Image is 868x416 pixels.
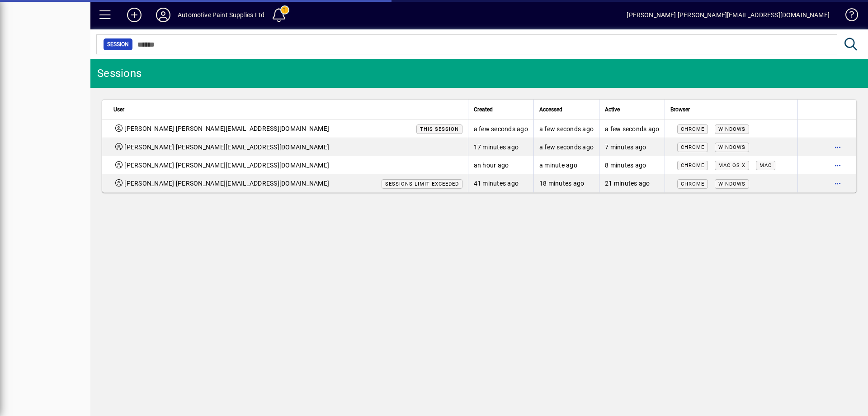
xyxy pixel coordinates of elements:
span: Chrome [681,181,704,187]
div: [PERSON_NAME] [PERSON_NAME][EMAIL_ADDRESS][DOMAIN_NAME] [627,8,830,22]
td: an hour ago [468,156,533,174]
td: a few seconds ago [533,120,599,138]
span: Chrome [681,126,704,132]
span: Chrome [681,144,704,150]
div: Automotive Paint Supplies Ltd [178,8,264,22]
button: Profile [149,7,178,23]
td: a few seconds ago [599,120,665,138]
span: Windows [718,126,745,132]
span: [PERSON_NAME] [PERSON_NAME][EMAIL_ADDRESS][DOMAIN_NAME] [124,143,329,152]
span: Chrome [681,163,704,168]
span: Accessed [539,105,562,115]
td: a minute ago [533,156,599,174]
div: Mozilla/5.0 (Macintosh; Intel Mac OS X 10_15_7) AppleWebKit/537.36 (KHTML, like Gecko) Chrome/140... [670,160,792,170]
td: a few seconds ago [468,120,533,138]
span: User [113,105,124,115]
button: More options [830,140,845,154]
td: 21 minutes ago [599,174,665,192]
button: Add [120,7,149,23]
button: More options [830,158,845,172]
span: Mac OS X [718,163,745,168]
span: Browser [670,105,690,115]
td: 18 minutes ago [533,174,599,192]
td: 7 minutes ago [599,138,665,156]
span: Windows [718,181,745,187]
span: This session [420,126,459,132]
span: [PERSON_NAME] [PERSON_NAME][EMAIL_ADDRESS][DOMAIN_NAME] [124,124,329,134]
span: [PERSON_NAME] [PERSON_NAME][EMAIL_ADDRESS][DOMAIN_NAME] [124,179,329,188]
div: Mozilla/5.0 (Windows NT 10.0; Win64; x64) AppleWebKit/537.36 (KHTML, like Gecko) Chrome/140.0.0.0... [670,124,792,134]
td: 8 minutes ago [599,156,665,174]
div: Sessions [97,66,142,81]
div: Mozilla/5.0 (Windows NT 10.0; Win64; x64) AppleWebKit/537.36 (KHTML, like Gecko) Chrome/140.0.0.0... [670,179,792,188]
span: Sessions limit exceeded [385,181,459,187]
td: 41 minutes ago [468,174,533,192]
span: Mac [759,163,772,168]
span: Windows [718,144,745,150]
span: Session [107,40,129,49]
div: Mozilla/5.0 (Windows NT 10.0; Win64; x64) AppleWebKit/537.36 (KHTML, like Gecko) Chrome/140.0.0.0... [670,142,792,152]
span: Active [605,105,620,115]
a: Knowledge Base [839,2,857,31]
td: 17 minutes ago [468,138,533,156]
td: a few seconds ago [533,138,599,156]
button: More options [830,176,845,191]
span: Created [474,105,493,115]
span: [PERSON_NAME] [PERSON_NAME][EMAIL_ADDRESS][DOMAIN_NAME] [124,161,329,170]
